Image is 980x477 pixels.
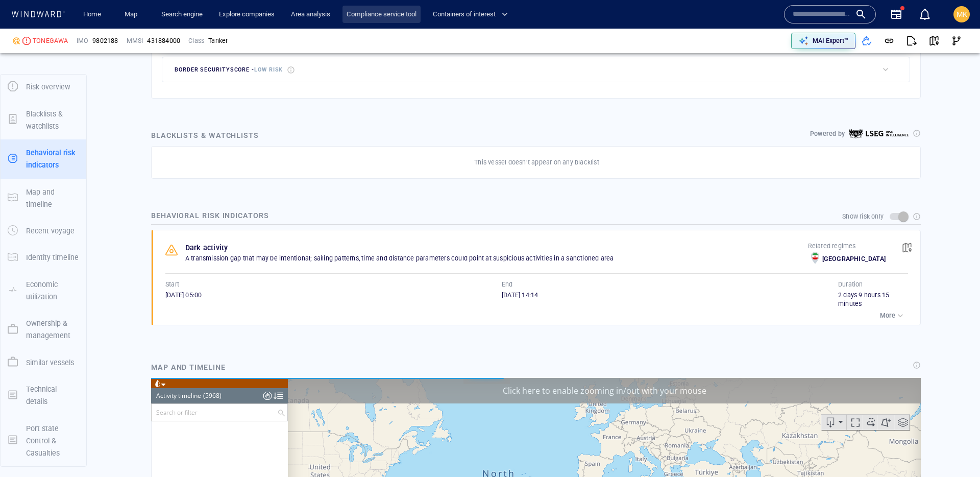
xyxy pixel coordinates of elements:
button: Behavioral risk indicators [1,139,86,179]
button: Export report [900,30,923,52]
div: (5968) [52,10,70,26]
div: 431884000 [147,36,180,45]
button: More [877,308,908,323]
div: High risk [22,37,31,45]
p: Ownership & management [26,317,79,342]
span: [DATE] 14:14 [502,291,538,299]
a: Ownership & management [1,324,86,334]
span: [DATE] 05:00 [165,291,202,299]
div: Activity timeline [5,10,50,26]
button: Recent voyage [1,218,86,244]
span: 1 day [150,263,166,270]
div: Toggle vessel historical path [711,37,726,52]
button: Ownership & management [1,310,86,349]
button: Add to vessel list [855,30,878,52]
p: Identity timeline [26,251,79,264]
span: Low risk [254,66,283,73]
iframe: Chat [937,431,972,469]
div: Nadav D Compli defined risk: moderate risk [12,37,20,45]
p: Recent voyage [26,225,75,237]
button: Visual Link Analysis [945,30,968,52]
a: Area analysis [287,6,334,23]
div: Compliance Activities [112,10,120,26]
p: Technical details [26,383,79,408]
div: 2 days 9 hours 15 minutes [838,291,908,309]
button: Technical details [1,376,86,415]
p: End [502,280,513,289]
p: Start [165,280,179,289]
div: Map and timeline [147,357,230,377]
div: TONEGAWA [33,36,68,45]
a: Mapbox logo [140,302,185,314]
a: Search engine [157,6,207,23]
a: Mapbox [634,308,663,315]
div: Tanker [208,36,228,45]
p: Blacklists & watchlists [26,108,79,133]
a: Risk overview [1,82,86,91]
div: [DATE] - [DATE] [168,259,212,275]
a: Home [79,6,105,23]
button: View on map [896,236,918,259]
div: Toggle map information layers [743,37,758,52]
button: MK [951,4,972,25]
span: MK [957,10,967,18]
span: 9802188 [92,36,118,45]
div: Blacklists & watchlists [149,127,261,144]
div: Notification center [919,8,931,20]
p: Dark activity [185,242,228,254]
p: Map and timeline [26,186,79,211]
button: Blacklists & watchlists [1,101,86,140]
a: Explore companies [215,6,279,23]
span: border security score - [175,66,283,73]
div: tooltips.createAOI [726,37,743,52]
a: Port state Control & Casualties [1,435,86,445]
a: Improve this map [717,308,767,315]
p: More [880,311,895,320]
p: Similar vessels [26,356,74,369]
button: Identity timeline [1,244,86,271]
button: Risk overview [1,74,86,100]
button: Create an AOI. [726,37,743,52]
button: Export vessel information [670,37,696,52]
p: Economic utilization [26,278,79,303]
button: Map [116,6,149,23]
p: Risk overview [26,81,70,93]
p: Behavioral risk indicators [26,147,79,172]
p: Show risk only [842,212,884,221]
button: Compliance service tool [342,6,421,23]
div: Focus on vessel path [696,37,711,52]
button: Economic utilization [1,271,86,311]
button: 1 day[DATE]-[DATE] [142,258,233,276]
a: Similar vessels [1,357,86,367]
button: View on map [923,30,945,52]
p: Powered by [810,129,845,138]
p: IMO [77,36,89,45]
a: Map [120,6,145,23]
p: A transmission gap that may be intentional; sailing patterns, time and distance parameters could ... [185,254,808,263]
a: Technical details [1,390,86,399]
a: Blacklists & watchlists [1,114,86,124]
a: Behavioral risk indicators [1,154,86,163]
p: This vessel doesn’t appear on any blacklist [474,158,599,167]
p: Class [188,36,204,45]
div: 1000km [142,286,169,297]
p: MMSI [127,36,143,45]
p: Related regimes [808,242,886,251]
a: OpenStreetMap [664,308,714,315]
p: MAI Expert™ [813,36,848,45]
a: Map and timeline [1,193,86,202]
button: MAI Expert™ [791,33,855,49]
button: Map and timeline [1,179,86,218]
a: Economic utilization [1,285,86,295]
p: [GEOGRAPHIC_DATA] [822,254,886,264]
p: Port state Control & Casualties [26,422,79,460]
button: Port state Control & Casualties [1,415,86,467]
a: Recent voyage [1,226,86,235]
a: Identity timeline [1,252,86,262]
button: Home [76,6,108,23]
button: Similar vessels [1,349,86,376]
